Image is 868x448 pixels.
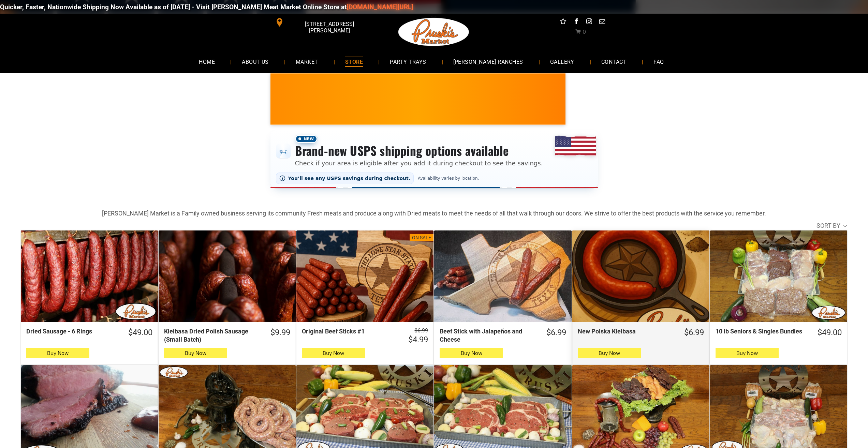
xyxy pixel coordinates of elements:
div: Kielbasa Dried Polish Sausage (Small Batch) [164,327,258,343]
a: CONTACT [591,53,637,71]
button: Buy Now [440,348,503,358]
span: Buy Now [323,350,344,356]
a: email [598,17,606,28]
a: $49.0010 lb Seniors & Singles Bundles [710,327,847,338]
button: Buy Now [302,348,365,358]
span: Buy Now [736,350,758,356]
a: instagram [585,17,593,28]
span: You’ll see any USPS savings during checkout. [288,176,411,181]
span: Availability varies by location. [416,176,480,181]
div: $9.99 [270,327,290,338]
span: Buy Now [599,350,620,356]
a: Kielbasa Dried Polish Sausage (Small Batch) [159,230,296,322]
a: STORE [335,53,373,71]
button: Buy Now [578,348,641,358]
s: $6.99 [414,327,428,334]
a: Social network [559,17,568,28]
button: Buy Now [26,348,89,358]
a: $6.99New Polska Kielbasa [572,327,709,338]
div: On Sale [412,235,431,241]
a: $6.99Beef Stick with Jalapeños and Cheese [434,327,571,343]
span: [PERSON_NAME] MARKET [564,104,698,115]
div: $6.99 [684,327,704,338]
a: [PERSON_NAME] RANCHES [443,53,533,71]
span: Buy Now [461,350,482,356]
strong: [PERSON_NAME] Market is a Family owned business serving its community Fresh meats and produce alo... [102,210,766,217]
div: New Polska Kielbasa [578,327,672,335]
a: PARTY TRAYS [380,53,436,71]
div: $6.99 [546,327,566,338]
a: GALLERY [540,53,585,71]
h3: Brand-new USPS shipping options available [295,143,543,158]
p: Check if your area is eligible after you add it during checkout to see the savings. [295,159,543,168]
button: Buy Now [716,348,779,358]
img: Pruski-s+Market+HQ+Logo2-1920w.png [397,14,471,50]
a: Dried Sausage - 6 Rings [21,230,158,322]
a: MARKET [285,53,328,71]
a: [DOMAIN_NAME][URL] [346,3,412,11]
a: [STREET_ADDRESS][PERSON_NAME] [270,17,375,28]
a: facebook [572,17,580,28]
a: New Polska Kielbasa [572,230,709,322]
a: On SaleOriginal Beef Sticks #1 [296,230,433,322]
a: $6.99 $4.99Original Beef Sticks #1 [296,327,433,345]
a: ABOUT US [232,53,279,71]
div: 10 lb Seniors & Singles Bundles [716,327,805,335]
div: $4.99 [408,334,428,345]
a: $49.00Dried Sausage - 6 Rings [21,327,158,338]
a: 10 lb Seniors &amp; Singles Bundles [710,230,847,322]
div: Beef Stick with Jalapeños and Cheese [440,327,533,343]
button: Buy Now [164,348,227,358]
div: Dried Sausage - 6 Rings [26,327,116,335]
span: [STREET_ADDRESS][PERSON_NAME] [285,17,373,37]
div: Shipping options announcement [270,130,598,188]
div: $49.00 [818,327,842,338]
span: Buy Now [47,350,69,356]
a: FAQ [643,53,674,71]
span: New [295,135,318,143]
a: HOME [189,53,225,71]
span: 0 [583,29,586,35]
a: Beef Stick with Jalapeños and Cheese [434,230,571,322]
div: $49.00 [128,327,152,338]
a: $9.99Kielbasa Dried Polish Sausage (Small Batch) [159,327,296,343]
span: Buy Now [185,350,206,356]
div: Original Beef Sticks #1 [302,327,396,335]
